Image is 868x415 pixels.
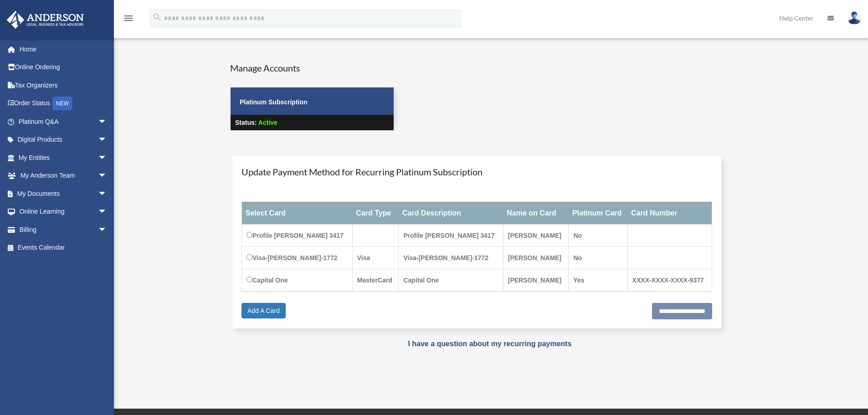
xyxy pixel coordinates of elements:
span: arrow_drop_down [98,131,116,149]
i: menu [123,13,134,24]
span: arrow_drop_down [98,167,116,185]
a: Online Learningarrow_drop_down [6,203,121,221]
h4: Update Payment Method for Recurring Platinum Subscription [241,165,712,178]
a: My Documentsarrow_drop_down [6,184,121,203]
a: Online Ordering [6,58,121,77]
i: search [152,12,162,22]
a: Digital Productsarrow_drop_down [6,131,121,149]
a: Tax Organizers [6,76,121,94]
td: No [569,246,627,269]
a: Order StatusNEW [6,94,121,113]
span: arrow_drop_down [98,203,116,221]
img: User Pic [847,11,861,25]
span: arrow_drop_down [98,220,116,239]
a: I have a question about my recurring payments [408,340,571,348]
td: Profile [PERSON_NAME] 3417 [399,224,503,246]
span: arrow_drop_down [98,184,116,203]
a: Home [6,40,121,58]
td: Profile [PERSON_NAME] 3417 [242,224,353,246]
a: menu [123,16,134,24]
h4: Manage Accounts [230,61,394,74]
a: Billingarrow_drop_down [6,220,121,239]
td: No [569,224,627,246]
td: [PERSON_NAME] [503,246,569,269]
td: Capital One [399,269,503,292]
td: [PERSON_NAME] [503,269,569,292]
span: Active [258,119,277,126]
td: Visa-[PERSON_NAME]-1772 [399,246,503,269]
td: Yes [569,269,627,292]
a: Events Calendar [6,239,121,257]
a: My Anderson Teamarrow_drop_down [6,167,121,185]
strong: Platinum Subscription [240,98,308,106]
td: MasterCard [352,269,399,292]
th: Card Description [399,202,503,224]
td: [PERSON_NAME] [503,224,569,246]
a: My Entitiesarrow_drop_down [6,149,121,167]
td: Visa [352,246,399,269]
td: Visa-[PERSON_NAME]-1772 [242,246,353,269]
div: NEW [52,97,72,110]
img: Anderson Advisors Platinum Portal [4,11,87,29]
th: Select Card [242,202,353,224]
th: Platinum Card [569,202,627,224]
td: Capital One [242,269,353,292]
span: arrow_drop_down [98,149,116,167]
td: XXXX-XXXX-XXXX-9377 [627,269,712,292]
strong: Status: [235,119,257,126]
a: Add A Card [241,303,286,318]
th: Card Number [627,202,712,224]
a: Platinum Q&Aarrow_drop_down [6,113,121,131]
span: arrow_drop_down [98,113,116,131]
th: Name on Card [503,202,569,224]
th: Card Type [352,202,399,224]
